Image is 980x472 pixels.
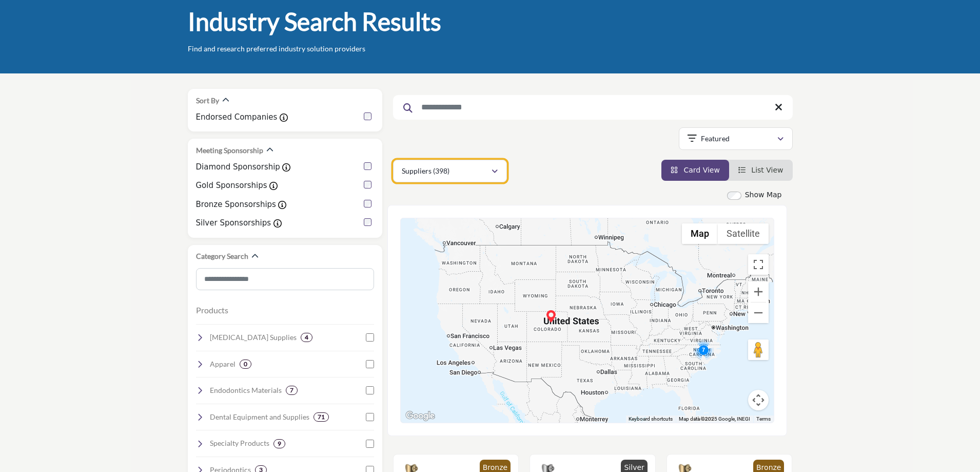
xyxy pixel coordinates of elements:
input: Search Keyword [393,95,793,120]
div: 7 Results For Endodontics Materials [286,386,298,395]
b: 9 [278,440,281,447]
input: Select Apparel checkbox [366,360,374,368]
b: 7 [290,387,293,394]
span: Card View [683,166,719,174]
span: List View [751,166,783,174]
button: Show satellite imagery [718,223,769,244]
p: Find and research preferred industry solution providers [188,44,365,54]
b: 71 [318,413,325,421]
h4: Apparel: Clothing and uniforms for dental professionals. [210,359,236,369]
input: Bronze Sponsorships checkbox [364,200,371,207]
div: BestCard, inc. (HQ) [545,310,557,323]
div: 71 Results For Dental Equipment and Supplies [313,412,329,422]
h2: Category Search [196,251,248,261]
li: List View [729,160,793,181]
input: Select Dental Equipment and Supplies checkbox [366,413,374,421]
button: Zoom in [748,281,769,302]
img: Google [403,409,437,423]
button: Toggle fullscreen view [748,254,769,275]
button: Suppliers (398) [393,160,507,182]
h4: Endodontics Materials: Supplies for root canal treatments, including sealers, files, and obturati... [210,385,282,395]
input: Search Category [196,268,374,290]
label: Show Map [745,190,782,200]
div: 4 Results For Oral Surgery Supplies [301,333,312,342]
a: View Card [671,166,720,174]
button: Products [196,304,228,316]
input: Select Specialty Products checkbox [366,440,374,448]
b: 4 [305,334,308,341]
button: Drag Pegman onto the map to open Street View [748,339,769,360]
p: Suppliers (398) [402,166,449,176]
input: Silver Sponsorships checkbox [364,218,371,226]
button: Show street map [682,223,718,244]
p: Featured [701,134,730,144]
b: 0 [244,361,247,368]
label: Gold Sponsorships [196,180,267,192]
input: Gold Sponsorships checkbox [364,181,371,188]
button: Featured [679,127,793,150]
h4: Specialty Products: Unique or advanced dental products tailored to specific needs and treatments. [210,438,269,448]
h4: Oral Surgery Supplies: Instruments and materials for surgical procedures, extractions, and bone g... [210,332,297,343]
label: Bronze Sponsorships [196,199,276,211]
input: Diamond Sponsorship checkbox [364,162,371,170]
input: Select Endodontics Materials checkbox [366,386,374,394]
a: View List [738,166,783,174]
a: Terms [756,416,771,422]
h2: Sort By [196,96,219,106]
div: 9 Results For Specialty Products [273,439,285,448]
h2: Meeting Sponsorship [196,145,263,156]
a: Open this area in Google Maps (opens a new window) [403,409,437,423]
button: Zoom out [748,303,769,323]
button: Map camera controls [748,390,769,410]
div: 0 Results For Apparel [240,360,251,369]
button: Keyboard shortcuts [629,416,673,423]
h4: Dental Equipment and Supplies: Essential dental chairs, lights, suction devices, and other clinic... [210,412,309,422]
h1: Industry Search Results [188,6,441,37]
div: Cluster of 7 locations (4 HQ, 3 Branches) Click to view companies [693,339,714,360]
input: Endorsed Companies checkbox [364,112,371,120]
label: Endorsed Companies [196,111,278,123]
li: Card View [661,160,729,181]
label: Diamond Sponsorship [196,161,280,173]
label: Silver Sponsorships [196,217,271,229]
span: Map data ©2025 Google, INEGI [679,416,750,422]
input: Select Oral Surgery Supplies checkbox [366,333,374,342]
